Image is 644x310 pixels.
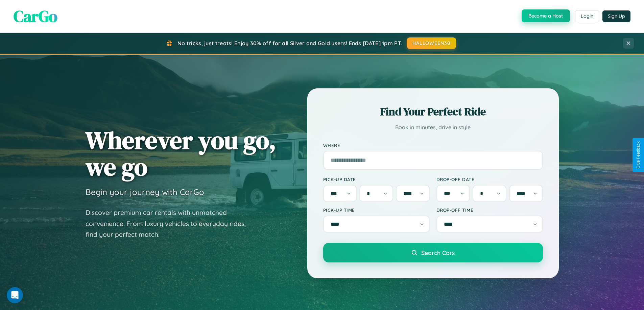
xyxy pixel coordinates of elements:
div: Give Feedback [636,141,641,169]
button: Login [575,10,599,22]
h3: Begin your journey with CarGo [86,187,204,197]
h1: Wherever you go, we go [86,127,276,180]
p: Book in minutes, drive in style [323,122,543,132]
p: Discover premium car rentals with unmatched convenience. From luxury vehicles to everyday rides, ... [86,207,255,240]
label: Drop-off Time [436,207,543,213]
button: HALLOWEEN30 [407,37,456,49]
span: No tricks, just treats! Enjoy 30% off for all Silver and Gold users! Ends [DATE] 1pm PT. [177,40,402,47]
label: Drop-off Date [436,176,543,182]
button: Sign Up [602,10,630,22]
label: Where [323,142,543,148]
label: Pick-up Date [323,176,430,182]
h2: Find Your Perfect Ride [323,104,543,119]
button: Search Cars [323,243,543,262]
label: Pick-up Time [323,207,430,213]
iframe: Intercom live chat [7,287,23,303]
span: CarGo [14,5,57,27]
span: Search Cars [421,249,455,256]
button: Become a Host [522,9,570,22]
